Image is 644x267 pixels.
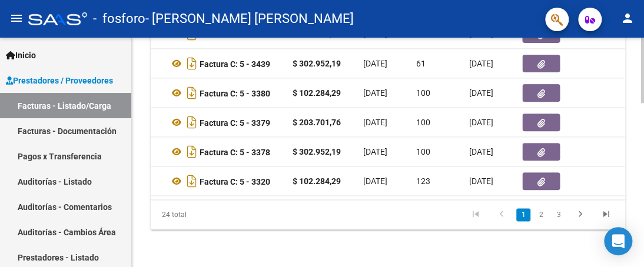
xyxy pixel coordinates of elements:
[363,176,387,186] span: [DATE]
[363,118,387,127] span: [DATE]
[490,208,513,221] a: go to previous page
[184,113,200,132] i: Descargar documento
[469,176,493,186] span: [DATE]
[200,88,270,98] strong: Factura C: 5 - 3380
[6,49,36,62] span: Inicio
[151,200,244,229] div: 24 total
[532,205,550,225] li: page 2
[93,6,145,32] span: - fosforo
[569,208,592,221] a: go to next page
[293,59,341,68] strong: $ 302.952,19
[604,227,632,255] div: Open Intercom Messenger
[363,147,387,156] span: [DATE]
[550,205,567,225] li: page 3
[363,88,387,98] span: [DATE]
[184,54,200,73] i: Descargar documento
[184,142,200,161] i: Descargar documento
[416,88,430,98] span: 100
[293,147,341,156] strong: $ 302.952,19
[6,74,113,87] span: Prestadores / Proveedores
[363,59,387,68] span: [DATE]
[469,88,493,98] span: [DATE]
[293,118,341,127] strong: $ 203.701,76
[416,118,430,127] span: 100
[469,118,493,127] span: [DATE]
[464,208,487,221] a: go to first page
[293,176,341,186] strong: $ 102.284,29
[200,147,270,156] strong: Factura C: 5 - 3378
[200,29,270,39] strong: Factura C: 5 - 3440
[534,208,548,221] a: 2
[416,176,430,186] span: 123
[595,208,618,221] a: go to last page
[184,172,200,191] i: Descargar documento
[200,118,270,127] strong: Factura C: 5 - 3379
[200,59,270,68] strong: Factura C: 5 - 3439
[552,208,566,221] a: 3
[184,84,200,102] i: Descargar documento
[416,147,430,156] span: 100
[516,208,530,221] a: 1
[469,147,493,156] span: [DATE]
[145,6,354,32] span: - [PERSON_NAME] [PERSON_NAME]
[514,205,532,225] li: page 1
[200,176,270,186] strong: Factura C: 5 - 3320
[469,59,493,68] span: [DATE]
[293,88,341,98] strong: $ 102.284,29
[9,11,24,25] mat-icon: menu
[620,11,635,25] mat-icon: person
[416,59,426,68] span: 61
